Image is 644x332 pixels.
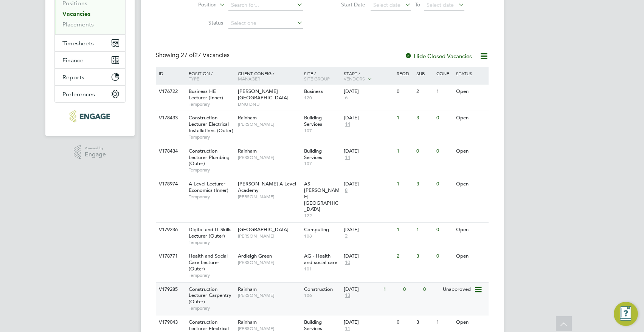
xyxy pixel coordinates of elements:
div: Client Config / [236,67,302,85]
span: Health and Social Care Lecturer (Outer) [189,253,228,272]
span: Engage [85,151,106,158]
span: Temporary [189,239,234,246]
div: [DATE] [344,227,393,233]
div: 0 [435,177,454,191]
div: 0 [395,85,414,99]
a: Powered byEngage [74,145,106,159]
label: Start Date [322,1,365,8]
div: V178434 [157,144,183,158]
div: Open [454,85,487,99]
div: V179043 [157,315,183,329]
span: Temporary [189,272,234,278]
div: [DATE] [344,286,380,293]
span: [PERSON_NAME][GEOGRAPHIC_DATA] [238,88,289,101]
span: [PERSON_NAME] [238,259,300,266]
div: Status [454,67,487,80]
span: Construction Lecturer Electrical Installations (Outer) [189,114,233,134]
div: 0 [414,144,434,158]
label: Hide Closed Vacancies [405,53,472,60]
span: 122 [304,213,340,219]
div: Site / [302,67,342,85]
span: Rainham [238,319,257,325]
span: [GEOGRAPHIC_DATA] [238,226,289,233]
label: Position [173,1,217,9]
span: 27 of [181,51,194,59]
button: Reports [55,69,125,85]
div: [DATE] [344,253,393,259]
div: Open [454,315,487,329]
button: Preferences [55,86,125,102]
span: 2 [344,233,349,239]
div: Sub [414,67,434,80]
span: Powered by [85,145,106,151]
div: [DATE] [344,115,393,121]
span: 107 [304,128,340,134]
div: Reqd [395,67,414,80]
span: A Level Lecturer Economics (Inner) [189,181,228,193]
label: Status [180,19,223,26]
div: 0 [401,283,421,296]
span: [PERSON_NAME] [238,194,300,200]
div: 2 [395,249,414,263]
div: 0 [435,144,454,158]
span: Construction Lecturer Carpentry (Outer) [189,286,231,305]
span: Building Services [304,148,322,161]
span: AG - Health and social care [304,253,337,266]
span: Finance [62,57,84,64]
span: Timesheets [62,40,94,47]
div: [DATE] [344,181,393,187]
div: Open [454,177,487,191]
div: 0 [421,283,441,296]
div: 0 [435,111,454,125]
div: Position / [183,67,236,85]
span: 14 [344,154,351,161]
div: V179236 [157,223,183,237]
div: 2 [414,85,434,99]
span: 11 [344,326,351,332]
span: [PERSON_NAME] [238,326,300,332]
div: Open [454,223,487,237]
div: 0 [435,249,454,263]
span: 107 [304,161,340,167]
span: 14 [344,121,351,128]
div: 0 [435,223,454,237]
div: Open [454,249,487,263]
span: Business HE Lecturer (Inner) [189,88,223,101]
span: 120 [304,95,340,101]
span: Business [304,88,323,94]
span: Digital and IT Skills Lecturer (Outer) [189,226,231,239]
span: [PERSON_NAME] [238,233,300,239]
div: V179285 [157,283,183,296]
span: Vendors [344,76,365,82]
span: Site Group [304,76,330,82]
span: 10 [344,259,351,266]
input: Select one [228,18,303,29]
div: Start / [342,67,395,86]
div: [DATE] [344,148,393,154]
div: 3 [414,111,434,125]
button: Finance [55,52,125,68]
div: Showing [156,51,231,59]
span: 101 [304,266,340,272]
div: [DATE] [344,319,393,326]
span: Temporary [189,305,234,311]
span: Rainham [238,286,257,292]
a: Placements [62,21,94,28]
div: Open [454,144,487,158]
span: [PERSON_NAME] [238,154,300,161]
div: 1 [395,223,414,237]
span: AS - [PERSON_NAME][GEOGRAPHIC_DATA] [304,181,340,213]
span: 108 [304,233,340,239]
span: Building Services [304,319,322,332]
div: 1 [414,223,434,237]
a: Vacancies [62,10,90,17]
div: 1 [395,144,414,158]
span: [PERSON_NAME] [238,121,300,127]
span: 27 Vacancies [181,51,230,59]
span: Rainham [238,114,257,121]
span: Temporary [189,134,234,140]
div: 1 [395,177,414,191]
span: Select date [427,2,454,8]
div: V178974 [157,177,183,191]
span: Computing [304,226,329,233]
